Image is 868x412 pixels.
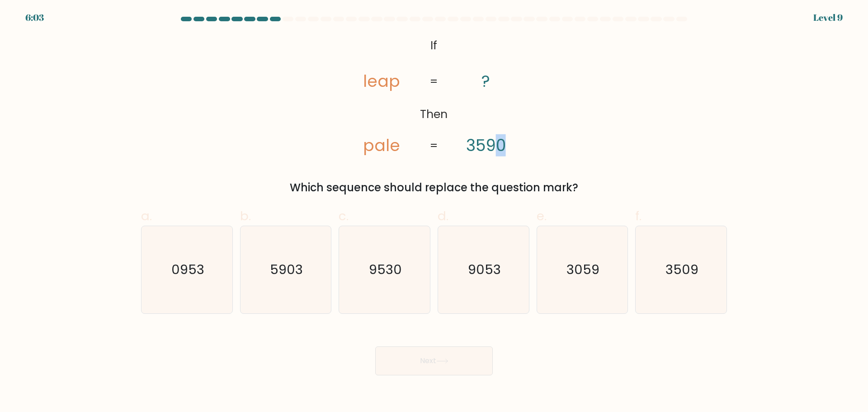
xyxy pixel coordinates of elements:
span: c. [339,207,349,225]
tspan: 3590 [466,134,506,156]
div: Level 9 [813,11,843,24]
text: 9053 [468,260,501,279]
tspan: = [430,138,438,154]
tspan: = [430,74,438,90]
tspan: If [431,38,438,53]
tspan: pale [363,134,401,156]
div: 6:03 [25,11,44,24]
tspan: leap [363,71,401,93]
tspan: Then [420,107,448,123]
button: Next [375,346,493,375]
svg: @import url('[URL][DOMAIN_NAME]); [334,34,534,158]
span: a. [141,207,152,225]
span: d. [438,207,448,225]
text: 5903 [270,260,303,279]
text: 3509 [665,260,698,279]
div: Which sequence should replace the question mark? [146,180,722,196]
tspan: ? [482,71,491,93]
text: 9530 [369,260,402,279]
text: 0953 [171,260,204,279]
span: f. [635,207,642,225]
span: b. [240,207,251,225]
span: e. [537,207,547,225]
text: 3059 [566,260,599,279]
